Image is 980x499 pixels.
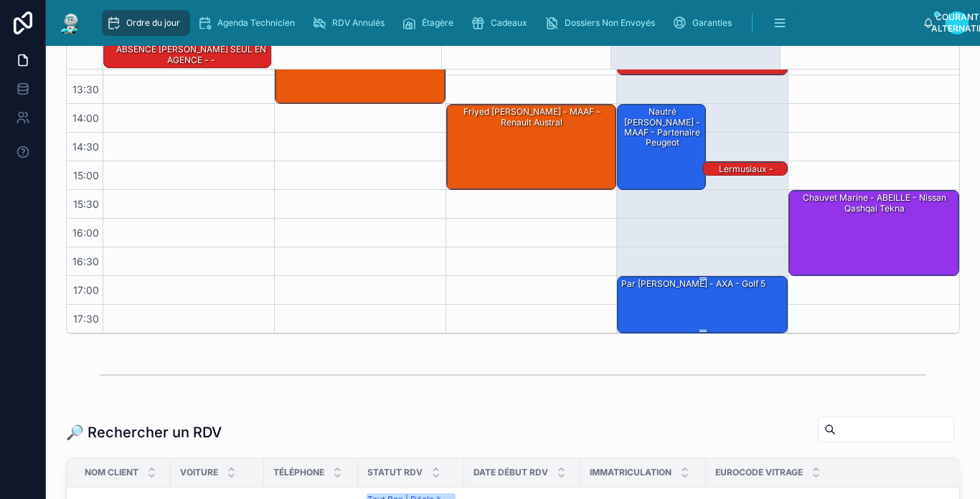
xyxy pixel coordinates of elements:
span: 15:00 [70,169,103,181]
span: Étagère [422,17,453,29]
span: Téléphone [273,467,324,478]
span: 17:30 [70,313,103,325]
span: Cadeaux [491,17,527,29]
span: Immatriculation [590,467,672,478]
span: 15:30 [70,198,103,210]
span: Nom Client [85,467,138,478]
div: ABSENCE DANY,MICHEL SEUL EN AGENCE - - [111,42,270,67]
span: 14:00 [69,112,103,124]
span: Agenda Technicien [217,17,295,29]
div: Friyed [PERSON_NAME] - MAAF - Renault austral [449,105,616,129]
div: Chauvet Marine - ABEILLE - Nissan qashqai tekna [791,191,958,215]
a: Agenda Technicien [193,10,305,36]
div: par [PERSON_NAME] - AXA - Golf 5 [620,277,767,290]
span: Voiture [180,467,218,478]
a: Étagère [397,10,463,36]
div: Friyed [PERSON_NAME] - MAAF - Renault austral [447,105,616,189]
div: Chauvet Marine - ABEILLE - Nissan qashqai tekna [789,191,958,275]
span: 16:30 [69,255,103,267]
span: Ordre du jour [126,17,180,29]
div: ABSENCE [PERSON_NAME] SEUL EN AGENCE - - [111,43,270,67]
div: par [PERSON_NAME] - AXA - Golf 5 [618,277,787,333]
span: 17:00 [70,284,103,296]
img: Logo de l’application [57,11,83,34]
div: contenu défilant [95,7,923,39]
a: Garanties [668,10,742,36]
a: Cadeaux [466,10,537,36]
div: Nautré [PERSON_NAME] - MAAF - Partenaire Peugeot [620,105,705,150]
a: Ordre du jour [102,10,190,36]
span: Garanties [692,17,732,29]
span: Dossiers Non Envoyés [565,17,655,29]
a: RDV Annulés [308,10,395,36]
span: 13:30 [69,83,103,95]
h1: 🔎 Rechercher un RDV [66,422,222,442]
span: Eurocode Vitrage [715,467,803,478]
a: Dossiers Non Envoyés [540,10,665,36]
div: Nautré [PERSON_NAME] - MAAF - Partenaire Peugeot [618,105,705,189]
div: Lermusiaux - MACIF - Mégane 3 [703,162,787,176]
span: Date Début RDV [473,467,548,478]
span: Statut RDV [367,467,423,478]
span: 16:00 [69,227,103,239]
span: RDV Annulés [332,17,385,29]
span: 14:30 [69,141,103,153]
div: Lermusiaux - MACIF - Mégane 3 [705,163,786,186]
